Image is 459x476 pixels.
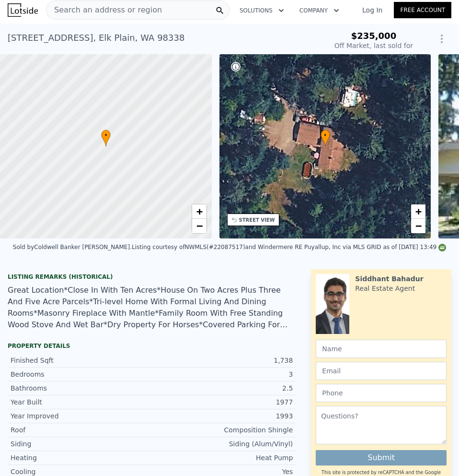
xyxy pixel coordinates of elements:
span: Search an address or region [46,4,162,16]
span: + [415,205,422,217]
div: 2.5 [152,383,293,393]
a: Zoom out [411,219,425,233]
a: Zoom in [411,204,425,219]
div: 1993 [152,411,293,421]
a: Zoom out [192,219,207,233]
div: Property details [8,342,296,350]
button: Company [292,2,347,19]
div: Bedrooms [11,369,152,379]
div: Real Estate Agent [355,284,415,293]
span: • [321,131,330,140]
div: STREET VIEW [239,216,275,224]
div: Year Built [11,397,152,407]
span: − [415,220,422,232]
button: Submit [316,450,447,465]
div: 1977 [152,397,293,407]
div: Heat Pump [152,453,293,463]
div: Off Market, last sold for [334,41,413,50]
div: • [101,130,111,146]
div: Siddhant Bahadur [355,274,423,284]
div: • [321,130,330,146]
span: $235,000 [351,31,397,41]
button: Solutions [232,2,292,19]
img: NWMLS Logo [438,244,446,251]
div: Bathrooms [11,383,152,393]
div: Roof [11,425,152,435]
input: Phone [316,384,447,402]
div: Siding [11,439,152,449]
div: Great Location*Close In With Ten Acres*House On Two Acres Plus Three And Five Acre Parcels*Tri-le... [8,285,296,331]
div: Listing Remarks (Historical) [8,273,296,281]
div: Finished Sqft [11,356,152,365]
input: Name [316,340,447,358]
span: − [196,220,202,232]
span: + [196,205,202,217]
div: [STREET_ADDRESS] , Elk Plain , WA 98338 [8,31,184,45]
a: Free Account [394,2,451,18]
a: Log In [351,5,394,15]
div: Sold by Coldwell Banker [PERSON_NAME] . [13,244,132,250]
div: Heating [11,453,152,463]
div: Siding (Alum/Vinyl) [152,439,293,449]
span: • [101,131,111,140]
div: 3 [152,369,293,379]
div: Composition Shingle [152,425,293,435]
div: Year Improved [11,411,152,421]
input: Email [316,362,447,380]
a: Zoom in [192,204,207,219]
div: Listing courtesy of NWMLS (#22087517) and Windermere RE Puyallup, Inc via MLS GRID as of [DATE] 1... [132,244,446,250]
img: Lotside [8,3,38,17]
button: Show Options [432,29,451,48]
div: 1,738 [152,356,293,365]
